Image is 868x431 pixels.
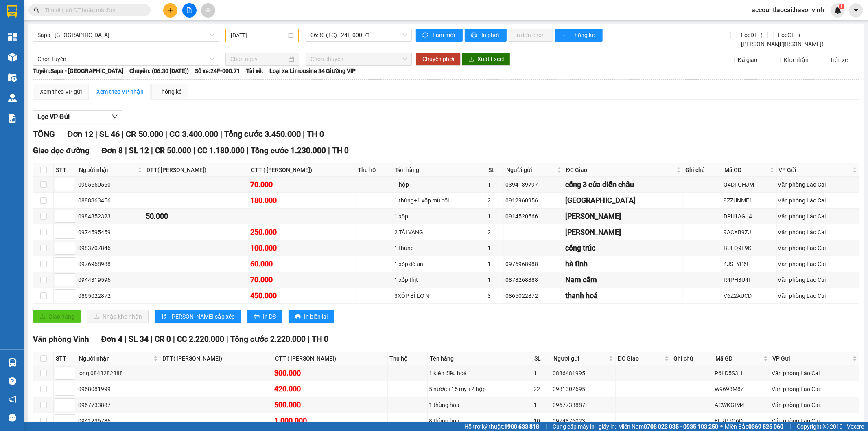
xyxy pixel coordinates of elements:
[722,209,777,224] td: DPU1AGJ4
[713,397,770,413] td: ACWKGIM4
[273,352,388,365] th: CTT ( [PERSON_NAME])
[307,129,324,139] span: TH 0
[125,146,127,155] span: |
[724,212,775,221] div: DPU1AGJ4
[429,400,531,409] div: 1 thùng hoa
[565,290,682,301] div: thanh hoá
[545,422,547,431] span: |
[394,196,485,205] div: 1 thùng+1 xốp mũ cối
[122,129,124,139] span: |
[777,209,859,224] td: Văn phòng Lào Cai
[33,68,123,74] b: Tuyến: Sapa - [GEOGRAPHIC_DATA]
[745,5,831,15] span: accountlaocai.hasonvinh
[533,400,550,409] div: 1
[777,288,859,304] td: Văn phòng Lào Cai
[250,195,354,206] div: 180.000
[555,29,603,42] button: bar-chartThống kê
[486,163,504,177] th: SL
[715,369,769,378] div: P6LD5S3H
[778,212,858,221] div: Văn phòng Lào Cai
[532,352,551,365] th: SL
[250,179,354,190] div: 70.000
[553,416,614,425] div: 0974876023
[834,7,842,14] img: icon-new-feature
[195,66,240,75] span: Số xe: 24F-000.71
[416,53,461,66] button: Chuyển phơi
[772,354,851,363] span: VP Gửi
[151,146,153,155] span: |
[777,256,859,272] td: Văn phòng Lào Cai
[644,423,718,430] strong: 0708 023 035 - 0935 103 250
[724,291,775,300] div: V6Z2AUCD
[394,212,485,221] div: 1 xốp
[471,32,478,39] span: printer
[78,196,143,205] div: 0888363456
[33,334,89,344] span: Văn phòng Vinh
[506,165,555,174] span: Người gửi
[269,66,356,75] span: Loại xe: Limousine 34 Giường VIP
[488,180,503,189] div: 1
[770,365,859,381] td: Văn phòng Lào Cai
[823,424,829,429] span: copyright
[781,55,812,64] span: Kho nhận
[477,55,504,64] span: Xuất Excel
[826,55,851,64] span: Trên xe
[735,55,761,64] span: Đã giao
[713,381,770,397] td: W9698M8Z
[849,3,863,18] button: caret-down
[125,334,127,344] span: |
[8,358,17,367] img: warehouse-icon
[428,352,532,365] th: Tên hàng
[840,4,843,9] span: 1
[274,383,386,395] div: 420.000
[748,423,783,430] strong: 0369 525 060
[40,87,82,96] div: Xem theo VP gửi
[312,334,328,344] span: TH 0
[724,165,768,174] span: Mã GD
[193,146,195,155] span: |
[8,73,17,82] img: warehouse-icon
[778,275,858,284] div: Văn phòng Lào Cai
[168,7,173,13] span: plus
[304,312,328,321] span: In biên lai
[553,422,616,431] span: Cung cấp máy in - giấy in:
[777,240,859,256] td: Văn phòng Lào Cai
[197,146,245,155] span: CC 1.180.000
[777,177,859,193] td: Văn phòng Lào Cai
[226,334,228,344] span: |
[488,196,503,205] div: 2
[155,334,171,344] span: CR 0
[422,32,429,39] span: sync
[725,422,783,431] span: Miền Bắc
[394,259,485,268] div: 1 xốp đồ ăn
[462,53,510,66] button: downloadXuất Excel
[565,274,682,286] div: Nam cấm
[565,211,682,222] div: [PERSON_NAME]
[488,212,503,221] div: 1
[274,367,386,379] div: 300.000
[201,3,215,18] button: aim
[465,29,507,42] button: printerIn phơi
[78,275,143,284] div: 0944319596
[78,259,143,268] div: 0976968988
[33,146,90,155] span: Giao dọc đường
[770,413,859,429] td: Văn phòng Lào Cai
[310,29,407,41] span: 06:30 (TC) - 24F-000.71
[722,193,777,209] td: 9ZZUNME1
[505,180,562,189] div: 0394139797
[565,195,682,206] div: [GEOGRAPHIC_DATA]
[247,310,282,323] button: printerIn DS
[772,416,858,425] div: Văn phòng Lào Cai
[553,354,607,363] span: Người gửi
[553,400,614,409] div: 0967733887
[722,256,777,272] td: 4JSTYP6I
[251,146,326,155] span: Tổng cước 1.230.000
[779,165,851,174] span: VP Gửi
[715,385,769,394] div: W9698M8Z
[8,33,17,41] img: dashboard-icon
[778,228,858,237] div: Văn phòng Lào Cai
[33,110,122,123] button: Lọc VP Gửi
[504,423,539,430] strong: 1900 633 818
[112,113,118,120] span: down
[9,377,16,385] span: question-circle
